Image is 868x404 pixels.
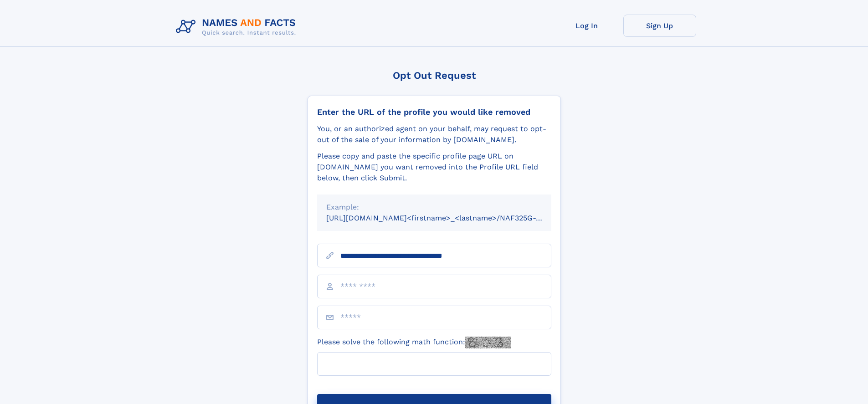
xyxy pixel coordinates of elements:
img: Logo Names and Facts [172,15,303,39]
div: You, or an authorized agent on your behalf, may request to opt-out of the sale of your informatio... [317,123,551,145]
div: Example: [326,202,542,213]
label: Please solve the following math function: [317,337,511,348]
div: Opt Out Request [308,70,561,81]
div: Enter the URL of the profile you would like removed [317,107,551,117]
a: Log In [550,15,623,37]
small: [URL][DOMAIN_NAME]<firstname>_<lastname>/NAF325G-xxxxxxxx [326,214,569,222]
div: Please copy and paste the specific profile page URL on [DOMAIN_NAME] you want removed into the Pr... [317,151,551,184]
a: Sign Up [623,15,696,37]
